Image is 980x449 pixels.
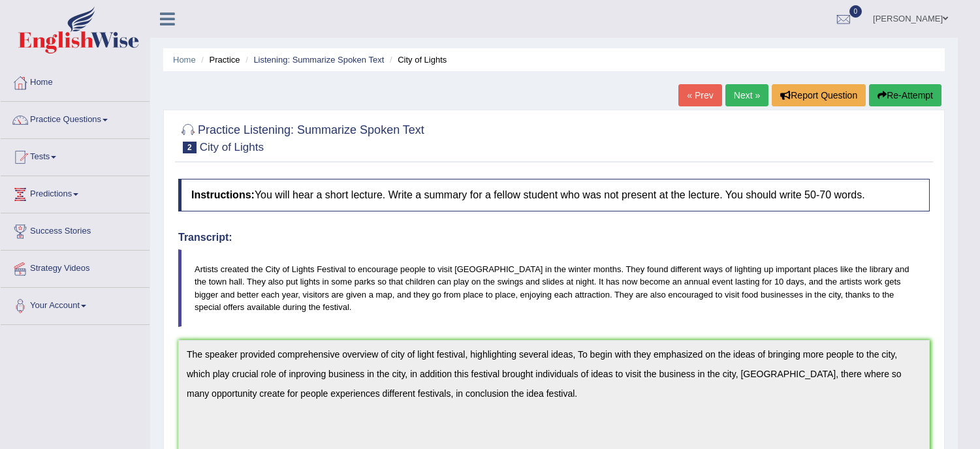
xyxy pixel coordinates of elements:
[1,139,150,172] a: Tests
[1,251,150,283] a: Strategy Videos
[1,65,150,97] a: Home
[178,232,930,243] h4: Transcript:
[387,54,447,66] li: City of Lights
[178,249,930,326] blockquote: Artists created the City of Lights Festival to encourage people to visit [GEOGRAPHIC_DATA] in the...
[772,84,866,106] button: Report Question
[1,176,150,209] a: Predictions
[849,5,862,18] span: 0
[1,288,150,320] a: Your Account
[191,189,255,200] b: Instructions:
[198,54,240,66] li: Practice
[725,84,768,106] a: Next »
[183,142,197,153] span: 2
[678,84,721,106] a: « Prev
[200,141,264,153] small: City of Lights
[253,55,384,65] a: Listening: Summarize Spoken Text
[173,55,196,65] a: Home
[178,121,424,153] h2: Practice Listening: Summarize Spoken Text
[1,102,150,134] a: Practice Questions
[1,213,150,246] a: Success Stories
[178,179,930,211] h4: You will hear a short lecture. Write a summary for a fellow student who was not present at the le...
[869,84,941,106] button: Re-Attempt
